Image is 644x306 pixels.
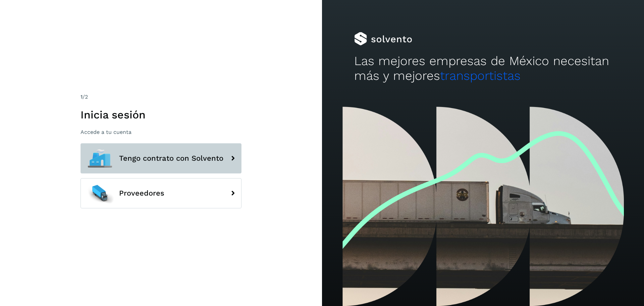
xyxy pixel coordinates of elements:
h2: Las mejores empresas de México necesitan más y mejores [354,54,612,84]
span: 1 [80,94,83,100]
div: /2 [80,93,241,101]
button: Proveedores [80,178,241,208]
p: Accede a tu cuenta [80,129,241,135]
span: Tengo contrato con Solvento [119,154,223,162]
h1: Inicia sesión [80,108,241,121]
span: transportistas [440,68,521,83]
span: Proveedores [119,189,164,197]
button: Tengo contrato con Solvento [80,143,241,173]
